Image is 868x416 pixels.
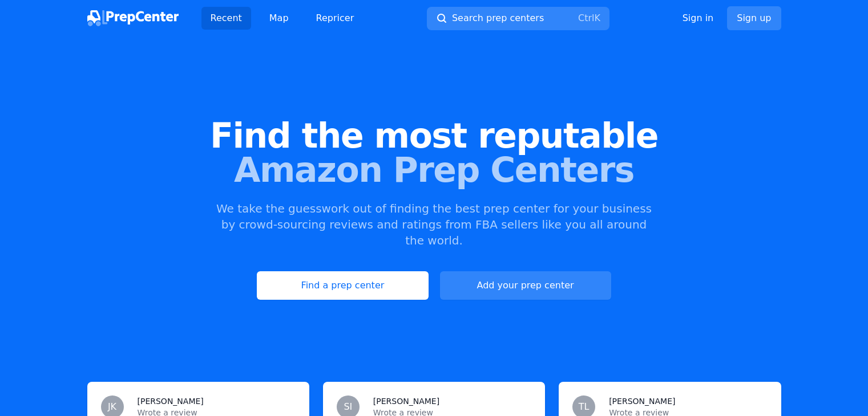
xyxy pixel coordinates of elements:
p: We take the guesswork out of finding the best prep center for your business by crowd-sourcing rev... [215,201,653,248]
a: Map [260,7,298,30]
h3: [PERSON_NAME] [138,395,204,407]
h3: [PERSON_NAME] [609,395,675,407]
button: Search prep centersCtrlK [427,7,609,30]
span: SI [344,402,352,411]
a: Recent [201,7,251,30]
span: Search prep centers [452,11,544,25]
span: Amazon Prep Centers [18,153,850,187]
a: Sign in [683,11,714,25]
h3: [PERSON_NAME] [373,395,439,407]
span: Find the most reputable [18,119,850,153]
a: Add your prep center [440,271,611,300]
span: JK [108,402,116,411]
span: TL [579,402,590,411]
img: PrepCenter [87,10,179,26]
a: Sign up [727,6,781,30]
kbd: Ctrl [578,13,594,23]
kbd: K [594,13,600,23]
a: Repricer [307,7,364,30]
a: Find a prep center [257,271,428,300]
